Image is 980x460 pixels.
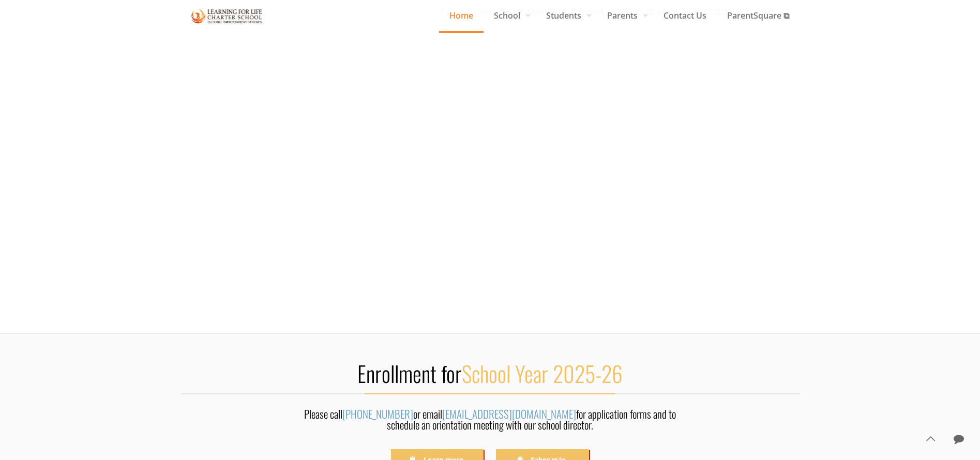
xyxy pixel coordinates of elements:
[439,8,484,23] span: Home
[717,8,800,23] span: ParentSquare ⧉
[462,357,623,389] span: School Year 2025-26
[597,8,653,23] span: Parents
[919,428,941,450] a: Back to top icon
[536,8,597,23] span: Students
[653,8,717,23] span: Contact Us
[181,360,800,387] h2: Enrollment for
[191,7,263,25] img: Home
[342,406,413,422] a: [PHONE_NUMBER]
[442,406,576,422] a: [EMAIL_ADDRESS][DOMAIN_NAME]
[484,8,536,23] span: School
[294,408,686,436] div: Please call or email for application forms and to schedule an orientation meeting with our school...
